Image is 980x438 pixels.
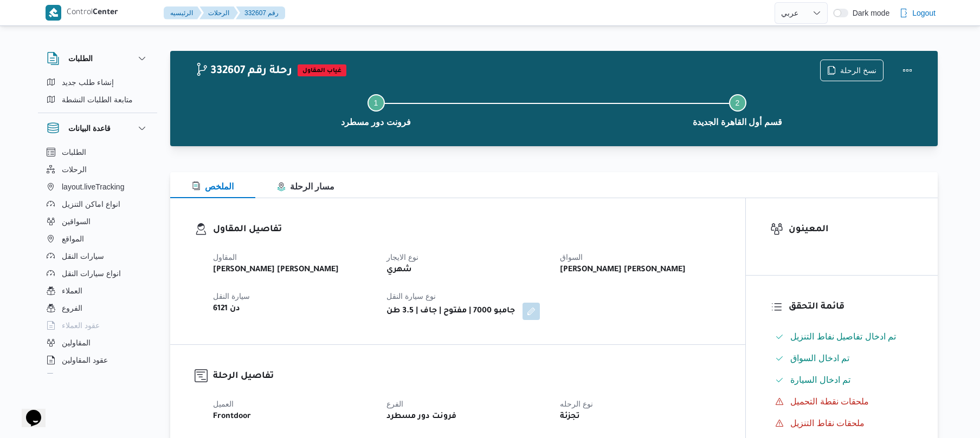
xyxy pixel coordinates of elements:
span: قسم أول القاهرة الجديدة [693,116,782,129]
span: المقاولين [62,336,91,349]
div: الطلبات [38,74,157,113]
button: سيارات النقل [42,247,153,265]
h3: المعينون [789,223,913,237]
h2: 332607 رحلة رقم [195,64,292,79]
button: المواقع [42,230,153,247]
button: الرحلات [199,6,238,19]
span: الملخص [192,182,234,191]
button: متابعة الطلبات النشطة [42,91,153,108]
span: الطلبات [62,146,86,159]
button: نسخ الرحلة [820,60,884,81]
button: قسم أول القاهرة الجديدة [557,81,918,138]
span: العملاء [62,284,82,297]
iframe: chat widget [11,395,46,427]
button: تم ادخال تفاصيل نفاط التنزيل [771,328,913,345]
button: Actions [897,60,918,81]
img: X8yXhbKr1z7QwAAAABJRU5ErkJggg== [46,5,61,21]
span: تم ادخال السواق [790,354,849,363]
span: عقود العملاء [62,319,100,332]
button: تم ادخال السيارة [771,371,913,389]
span: متابعة الطلبات النشطة [62,93,133,106]
span: تم ادخال السواق [790,352,849,365]
button: اجهزة التليفون [42,369,153,386]
button: الرحلات [42,161,153,178]
span: المقاول [213,253,237,262]
button: ملحقات نقاط التنزيل [771,415,913,432]
b: شهري [386,264,412,277]
b: غياب المقاول [302,68,341,74]
span: ملحقات نقاط التنزيل [790,417,865,430]
span: نوع الايجار [386,253,418,262]
button: انواع اماكن التنزيل [42,195,153,213]
button: المقاولين [42,334,153,351]
button: إنشاء طلب جديد [42,74,153,91]
span: 1 [374,99,378,107]
span: تم ادخال تفاصيل نفاط التنزيل [790,330,896,343]
span: الفرع [386,400,403,408]
span: ملحقات نقطة التحميل [790,395,869,408]
span: تم ادخال السيارة [790,375,850,384]
button: Logout [895,2,940,24]
button: الطلبات [47,52,149,65]
button: العملاء [42,282,153,299]
span: نوع الرحله [560,400,593,408]
span: layout.liveTracking [62,180,124,193]
span: فرونت دور مسطرد [341,116,411,129]
b: [PERSON_NAME] [PERSON_NAME] [560,264,686,277]
span: غياب المقاول [298,64,346,76]
button: layout.liveTracking [42,178,153,195]
span: ملحقات نقطة التحميل [790,397,869,406]
span: عقود المقاولين [62,354,108,367]
span: مسار الرحلة [277,182,334,191]
span: ملحقات نقاط التنزيل [790,419,865,428]
span: سيارة النقل [213,292,250,300]
span: تم ادخال تفاصيل نفاط التنزيل [790,332,896,341]
span: نوع سيارة النقل [386,292,436,300]
span: تم ادخال السيارة [790,374,850,387]
button: الطلبات [42,143,153,161]
button: تم ادخال السواق [771,350,913,367]
b: Center [93,9,118,17]
button: فرونت دور مسطرد [195,81,557,138]
div: قاعدة البيانات [38,143,157,378]
b: فرونت دور مسطرد [386,410,456,423]
span: Dark mode [848,9,889,17]
h3: الطلبات [68,52,93,65]
span: Logout [912,6,936,19]
span: سيارات النقل [62,250,104,263]
button: الفروع [42,299,153,317]
b: دن 6121 [213,303,240,316]
button: انواع سيارات النقل [42,265,153,282]
h3: تفاصيل المقاول [213,223,721,237]
button: 332607 رقم [236,6,285,19]
span: 2 [736,99,740,107]
span: اجهزة التليفون [62,371,107,384]
span: السواقين [62,215,91,228]
button: السواقين [42,213,153,230]
span: انواع اماكن التنزيل [62,198,120,211]
span: السواق [560,253,583,262]
b: تجزئة [560,410,580,423]
b: [PERSON_NAME] [PERSON_NAME] [213,264,339,277]
span: العميل [213,400,234,408]
button: قاعدة البيانات [47,122,149,135]
button: عقود العملاء [42,317,153,334]
span: الرحلات [62,163,87,176]
span: انواع سيارات النقل [62,267,121,280]
h3: تفاصيل الرحلة [213,369,721,384]
span: المواقع [62,232,84,245]
button: عقود المقاولين [42,351,153,369]
b: جامبو 7000 | مفتوح | جاف | 3.5 طن [386,305,515,318]
span: الفروع [62,302,82,315]
button: الرئيسيه [164,6,202,19]
span: نسخ الرحلة [840,64,876,77]
h3: قائمة التحقق [789,300,913,315]
span: إنشاء طلب جديد [62,76,114,89]
button: ملحقات نقطة التحميل [771,393,913,410]
b: Frontdoor [213,410,251,423]
h3: قاعدة البيانات [68,122,111,135]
